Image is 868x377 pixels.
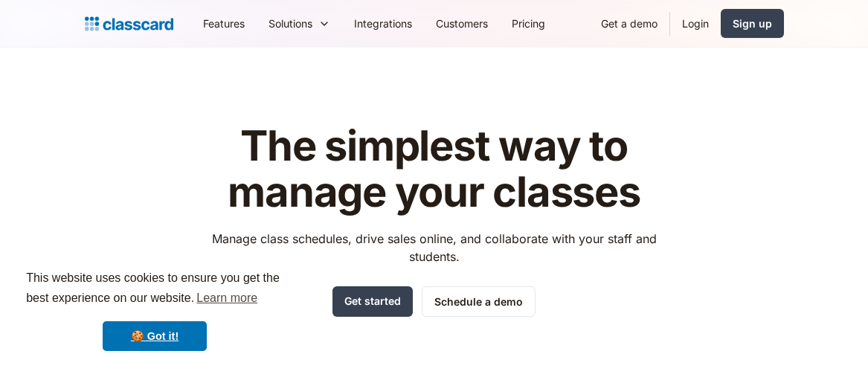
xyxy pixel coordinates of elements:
a: dismiss cookie message [103,321,207,351]
a: Features [191,7,257,40]
p: Manage class schedules, drive sales online, and collaborate with your staff and students. [198,230,670,265]
a: Logo [85,13,173,34]
h1: The simplest way to manage your classes [198,123,670,215]
a: Login [670,7,721,40]
div: Solutions [257,7,342,40]
a: learn more about cookies [194,287,260,309]
a: Schedule a demo [422,286,536,317]
a: Customers [424,7,500,40]
a: Get a demo [589,7,669,40]
a: Sign up [721,9,784,38]
span: This website uses cookies to ensure you get the best experience on our website. [26,269,283,309]
a: Get started [332,286,413,317]
div: Solutions [269,16,312,31]
a: Integrations [342,7,424,40]
div: cookieconsent [12,255,298,365]
div: Sign up [733,16,772,31]
a: Pricing [500,7,557,40]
